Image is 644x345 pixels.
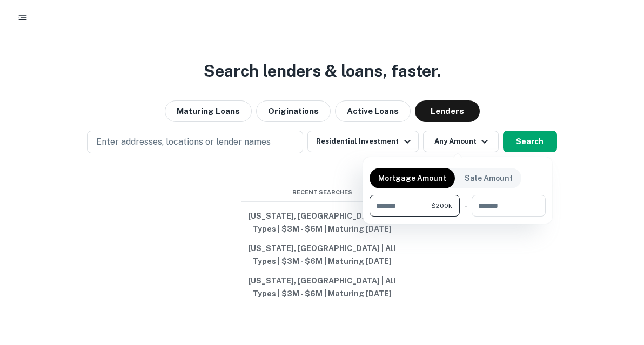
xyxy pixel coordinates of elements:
p: Sale Amount [465,172,513,184]
span: $200k [431,201,452,211]
p: Mortgage Amount [378,172,446,184]
iframe: Chat Widget [590,259,644,310]
div: - [464,195,467,217]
